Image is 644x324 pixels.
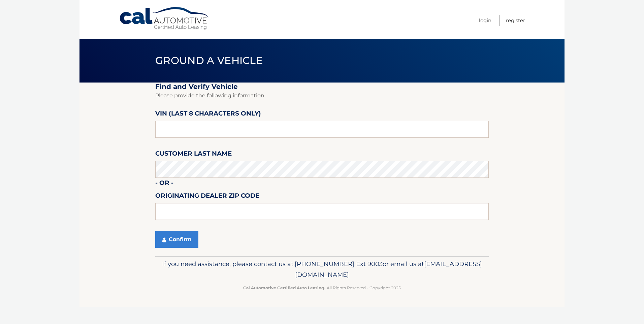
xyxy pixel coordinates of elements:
button: Confirm [155,231,198,248]
span: Ground a Vehicle [155,54,263,67]
label: Customer Last Name [155,149,232,161]
a: Cal Automotive [119,7,210,31]
p: If you need assistance, please contact us at: or email us at [160,259,484,280]
label: Originating Dealer Zip Code [155,191,259,203]
span: [PHONE_NUMBER] Ext 9003 [295,260,383,268]
strong: Cal Automotive Certified Auto Leasing [243,285,324,290]
h2: Find and Verify Vehicle [155,83,489,91]
a: Register [506,15,525,26]
label: VIN (last 8 characters only) [155,108,261,121]
p: Please provide the following information. [155,91,489,100]
p: - All Rights Reserved - Copyright 2025 [160,284,484,291]
label: - or - [155,178,173,190]
a: Login [479,15,491,26]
